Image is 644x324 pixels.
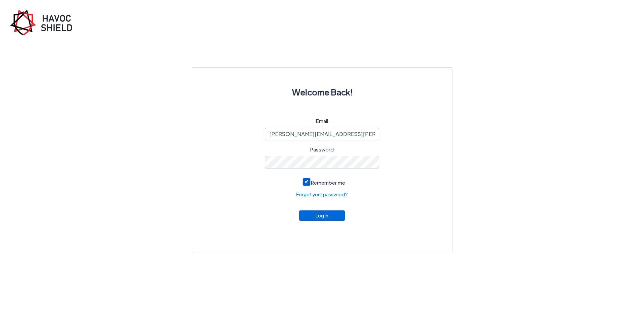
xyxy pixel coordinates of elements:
[10,9,77,35] img: havoc-shield-register-logo.png
[310,146,334,153] label: Password
[316,117,328,125] label: Email
[311,179,345,186] span: Remember me
[299,210,345,221] button: Log in
[296,191,348,198] a: Forgot your password?
[208,84,436,101] h3: Welcome Back!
